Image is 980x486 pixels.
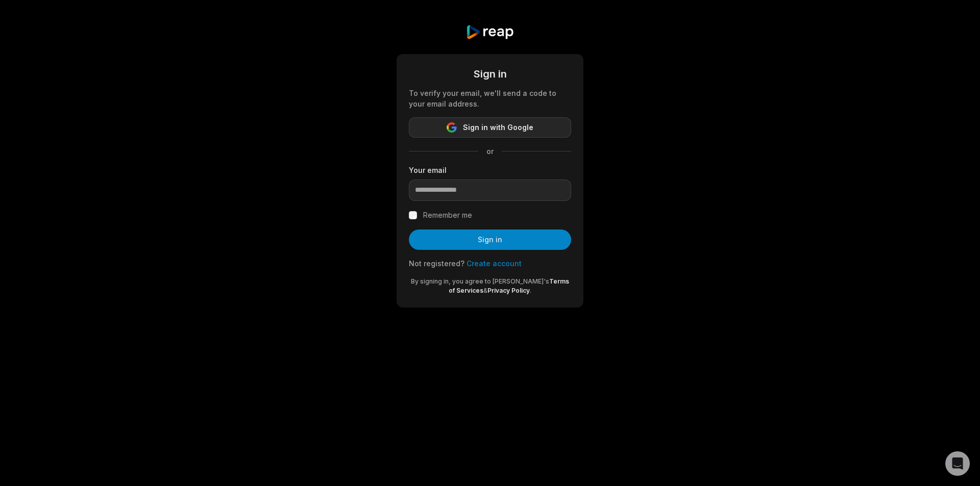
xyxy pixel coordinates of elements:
span: & [483,287,487,294]
label: Remember me [423,209,472,221]
a: Terms of Services [449,277,569,294]
img: reap [465,24,514,40]
a: Privacy Policy [487,287,530,294]
div: To verify your email, we'll send a code to your email address. [409,88,571,109]
button: Sign in with Google [409,117,571,138]
label: Your email [409,165,571,175]
a: Create account [467,259,522,268]
div: Sign in [409,66,571,82]
span: or [478,146,502,157]
span: Not registered? [409,259,464,268]
span: Sign in with Google [463,121,533,134]
div: Open Intercom Messenger [945,451,970,476]
button: Sign in [409,229,571,250]
span: By signing in, you agree to [PERSON_NAME]'s [411,277,549,285]
span: . [530,287,531,294]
